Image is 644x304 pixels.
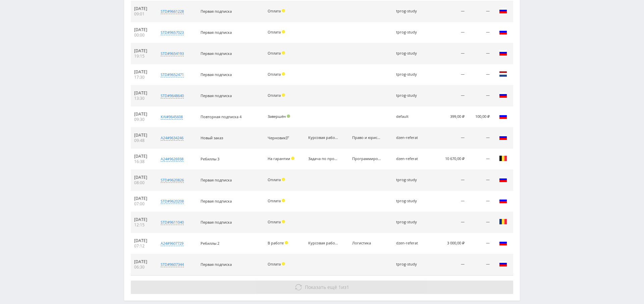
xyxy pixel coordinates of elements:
[268,29,281,34] span: Оплата
[338,284,341,290] span: 1
[282,9,285,12] span: Холд
[201,51,232,56] span: Первая подписка
[161,51,184,56] div: std#9654193
[134,222,151,228] div: 12:15
[468,22,493,43] td: —
[282,51,285,55] span: Холд
[499,91,507,99] img: rus.png
[134,54,151,59] div: 19:15
[282,93,285,97] span: Холд
[437,22,468,43] td: —
[468,170,493,191] td: —
[161,262,184,267] div: std#9607344
[201,156,219,161] span: Ребиллы 3
[499,28,507,36] img: rus.png
[437,149,468,170] td: 10 670,00 ₽
[291,157,294,160] span: Холд
[468,233,493,254] td: —
[468,43,493,64] td: —
[437,1,468,22] td: —
[201,199,232,204] span: Первая подписка
[134,69,151,75] div: [DATE]
[201,72,232,77] span: Первая подписка
[134,154,151,159] div: [DATE]
[352,136,382,140] div: Право и юриспруденция
[134,196,151,201] div: [DATE]
[308,157,338,161] div: Задача по программированию
[396,157,426,161] div: dzen-referat
[268,136,291,140] div: Черновик
[396,262,426,267] div: tprog-study
[437,254,468,275] td: —
[134,6,151,11] div: [DATE]
[134,159,151,164] div: 16:38
[305,284,337,290] span: Показать ещё
[437,170,468,191] td: —
[268,114,286,119] span: Завершён
[134,96,151,101] div: 13:30
[396,30,426,34] div: tprog-study
[468,254,493,275] td: —
[468,149,493,170] td: —
[396,72,426,77] div: tprog-study
[201,93,232,98] span: Первая подписка
[268,240,284,245] span: В работе
[346,284,349,290] span: 1
[437,128,468,149] td: —
[134,180,151,185] div: 08:00
[268,177,281,182] span: Оплата
[201,114,241,119] span: Повторная подписка 4
[396,93,426,98] div: tprog-study
[201,262,232,267] span: Первая подписка
[282,199,285,202] span: Холд
[131,281,513,294] button: Показать ещё 1из1
[396,51,426,56] div: tprog-study
[396,9,426,13] div: tprog-study
[134,259,151,264] div: [DATE]
[134,27,151,32] div: [DATE]
[308,136,338,140] div: Курсовая работа
[282,30,285,33] span: Холд
[468,64,493,85] td: —
[396,220,426,224] div: tprog-study
[499,112,507,120] img: rus.png
[437,85,468,106] td: —
[282,262,285,265] span: Холд
[134,264,151,270] div: 06:30
[268,198,281,203] span: Оплата
[161,156,183,162] div: a24#9626938
[499,260,507,268] img: rus.png
[268,93,281,98] span: Оплата
[396,136,426,140] div: dzen-referat
[268,51,281,56] span: Оплата
[468,106,493,128] td: 100,00 ₽
[437,106,468,128] td: 399,00 ₽
[134,243,151,249] div: 07:12
[161,135,183,141] div: a24#9634246
[268,72,281,77] span: Оплата
[161,30,184,35] div: std#9657023
[468,1,493,22] td: —
[134,90,151,96] div: [DATE]
[282,72,285,76] span: Холд
[499,239,507,247] img: rus.png
[134,48,151,54] div: [DATE]
[499,133,507,141] img: rus.png
[268,156,290,161] span: На гарантии
[134,238,151,243] div: [DATE]
[285,241,288,244] span: Холд
[396,178,426,182] div: tprog-study
[134,133,151,138] div: [DATE]
[161,9,184,14] div: std#9661228
[499,49,507,57] img: rus.png
[499,197,507,205] img: rus.png
[437,212,468,233] td: —
[268,219,281,224] span: Оплата
[308,241,338,245] div: Курсовая работа
[134,138,151,143] div: 09:48
[499,218,507,226] img: rou.png
[468,128,493,149] td: —
[134,32,151,38] div: 00:00
[282,178,285,181] span: Холд
[161,72,184,77] div: std#9652471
